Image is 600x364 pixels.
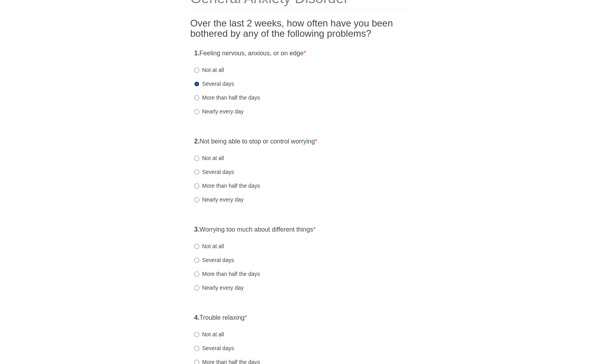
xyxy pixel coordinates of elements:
[194,170,199,175] input: Several days
[194,137,317,146] label: Not being able to stop or control worrying
[194,81,199,87] input: Several days
[194,50,199,57] strong: 1.
[194,332,199,337] input: Not at all
[194,256,234,264] label: Several days
[194,154,224,162] label: Not at all
[194,66,224,74] label: Not at all
[194,196,244,204] label: Nearly every day
[194,94,260,102] label: More than half the days
[194,244,199,249] input: Not at all
[194,258,199,263] input: Several days
[194,346,199,351] input: Several days
[194,49,306,58] label: Feeling nervous, anxious, or on edge
[194,225,316,234] label: Worrying too much about different things
[194,108,244,115] label: Nearly every day
[194,80,234,88] label: Several days
[194,314,199,321] strong: 4.
[194,330,224,338] label: Not at all
[194,226,199,233] strong: 3.
[194,313,247,323] label: Trouble relaxing
[194,183,199,189] input: More than half the days
[194,197,199,202] input: Nearly every day
[194,242,224,250] label: Not at all
[194,284,244,292] label: Nearly every day
[194,68,199,73] input: Not at all
[194,138,199,145] strong: 2.
[194,109,199,114] input: Nearly every day
[194,95,199,100] input: More than half the days
[194,156,199,161] input: Not at all
[194,168,234,176] label: Several days
[194,272,199,277] input: More than half the days
[194,344,234,352] label: Several days
[194,285,199,290] input: Nearly every day
[194,270,260,278] label: More than half the days
[194,182,260,190] label: More than half the days
[190,18,410,39] h2: Over the last 2 weeks, how often have you been bothered by any of the following problems?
